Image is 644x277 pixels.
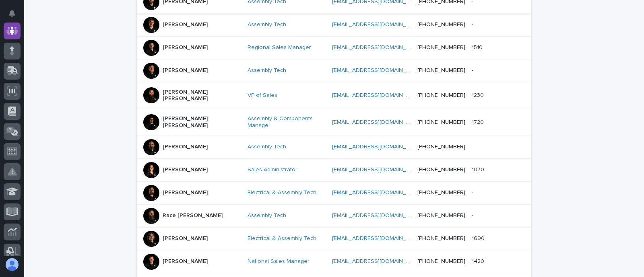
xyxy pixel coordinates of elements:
p: Race [PERSON_NAME] [163,212,223,219]
a: [EMAIL_ADDRESS][DOMAIN_NAME] [332,22,423,27]
tr: [PERSON_NAME]Assembly Tech [EMAIL_ADDRESS][DOMAIN_NAME] [PHONE_NUMBER]-- [137,135,531,158]
p: 1690 [472,234,486,242]
p: - [472,211,475,219]
p: [PERSON_NAME] [163,44,208,51]
tr: [PERSON_NAME] [PERSON_NAME]Assembly & Components Manager [EMAIL_ADDRESS][DOMAIN_NAME] [PHONE_NUMB... [137,109,531,136]
p: 1420 [472,256,486,265]
p: [PERSON_NAME] [PERSON_NAME] [163,115,241,129]
tr: [PERSON_NAME]Electrical & Assembly Tech [EMAIL_ADDRESS][DOMAIN_NAME] [PHONE_NUMBER]-- [137,181,531,204]
p: - [472,188,475,196]
p: [PERSON_NAME] [PERSON_NAME] [163,89,241,103]
a: Assembly Tech [248,67,286,74]
a: [EMAIL_ADDRESS][DOMAIN_NAME] [332,119,423,125]
p: - [472,142,475,150]
a: Electrical & Assembly Tech [248,189,316,196]
tr: [PERSON_NAME]Regional Sales Manager [EMAIL_ADDRESS][DOMAIN_NAME] [PHONE_NUMBER]15101510 [137,36,531,59]
a: [PHONE_NUMBER] [417,236,465,241]
a: [EMAIL_ADDRESS][DOMAIN_NAME] [332,259,423,264]
a: [PHONE_NUMBER] [417,259,465,264]
a: [PHONE_NUMBER] [417,119,465,125]
a: Sales Administrator [248,166,297,173]
a: Regional Sales Manager [248,44,311,51]
a: [PHONE_NUMBER] [417,144,465,150]
p: [PERSON_NAME] [163,67,208,74]
a: [EMAIL_ADDRESS][DOMAIN_NAME] [332,213,423,218]
p: [PERSON_NAME] [163,235,208,242]
tr: [PERSON_NAME] [PERSON_NAME]VP of Sales [EMAIL_ADDRESS][DOMAIN_NAME] [PHONE_NUMBER]12301230 [137,82,531,109]
p: [PERSON_NAME] [163,258,208,265]
a: VP of Sales [248,92,277,99]
a: Assembly Tech [248,212,286,219]
a: [PHONE_NUMBER] [417,213,465,218]
p: [PERSON_NAME] [163,189,208,196]
tr: Race [PERSON_NAME]Assembly Tech [EMAIL_ADDRESS][DOMAIN_NAME] [PHONE_NUMBER]-- [137,204,531,227]
a: [PHONE_NUMBER] [417,68,465,73]
p: [PERSON_NAME] [163,166,208,173]
p: - [472,20,475,28]
tr: [PERSON_NAME]Assembly Tech [EMAIL_ADDRESS][DOMAIN_NAME] [PHONE_NUMBER]-- [137,59,531,82]
a: Electrical & Assembly Tech [248,235,316,242]
a: [EMAIL_ADDRESS][DOMAIN_NAME] [332,92,423,98]
a: Assembly Tech [248,144,286,150]
button: users-avatar [4,256,21,273]
a: Assembly Tech [248,21,286,28]
a: [EMAIL_ADDRESS][DOMAIN_NAME] [332,45,423,50]
tr: [PERSON_NAME]National Sales Manager [EMAIL_ADDRESS][DOMAIN_NAME] [PHONE_NUMBER]14201420 [137,250,531,273]
a: Assembly & Components Manager [248,115,326,129]
a: National Sales Manager [248,258,310,265]
p: - [472,66,475,74]
a: [EMAIL_ADDRESS][DOMAIN_NAME] [332,167,423,172]
div: Notifications [10,10,21,23]
p: 1070 [472,165,486,173]
a: [PHONE_NUMBER] [417,22,465,27]
a: [PHONE_NUMBER] [417,45,465,50]
p: [PERSON_NAME] [163,144,208,150]
a: [EMAIL_ADDRESS][DOMAIN_NAME] [332,68,423,73]
a: [PHONE_NUMBER] [417,167,465,172]
tr: [PERSON_NAME]Assembly Tech [EMAIL_ADDRESS][DOMAIN_NAME] [PHONE_NUMBER]-- [137,13,531,36]
a: [EMAIL_ADDRESS][DOMAIN_NAME] [332,190,423,195]
tr: [PERSON_NAME]Sales Administrator [EMAIL_ADDRESS][DOMAIN_NAME] [PHONE_NUMBER]10701070 [137,158,531,181]
a: [PHONE_NUMBER] [417,190,465,195]
p: 1230 [472,90,485,99]
button: Notifications [4,5,21,22]
a: [EMAIL_ADDRESS][DOMAIN_NAME] [332,144,423,150]
a: [PHONE_NUMBER] [417,92,465,98]
a: [EMAIL_ADDRESS][DOMAIN_NAME] [332,236,423,241]
p: 1510 [472,43,484,51]
tr: [PERSON_NAME]Electrical & Assembly Tech [EMAIL_ADDRESS][DOMAIN_NAME] [PHONE_NUMBER]16901690 [137,227,531,250]
p: 1720 [472,117,485,126]
p: [PERSON_NAME] [163,21,208,28]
